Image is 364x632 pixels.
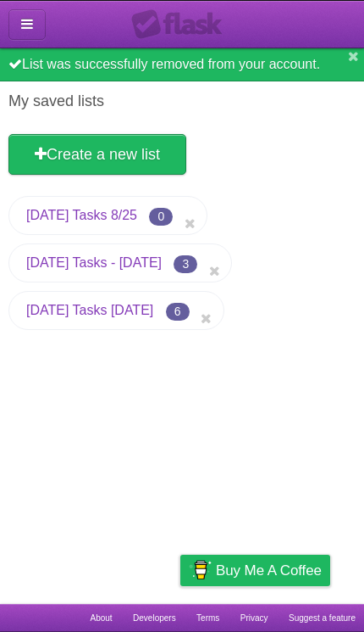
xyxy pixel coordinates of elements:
span: Buy me a coffee [216,556,322,585]
a: [DATE] Tasks [DATE] [26,303,153,317]
a: Suggest a feature [289,604,356,632]
a: About [90,604,112,632]
a: Create a new list [8,134,186,175]
a: Privacy [240,604,268,632]
span: 0 [149,208,173,226]
a: Developers [133,604,176,632]
span: 3 [174,255,197,273]
h1: My saved lists [8,90,356,113]
a: [DATE] Tasks 8/25 [26,208,137,222]
a: Terms [196,604,219,632]
span: 6 [166,303,190,321]
div: Flask [131,9,233,40]
img: Buy me a coffee [189,556,212,584]
a: Buy me a coffee [180,555,330,586]
a: [DATE] Tasks - [DATE] [26,255,162,270]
